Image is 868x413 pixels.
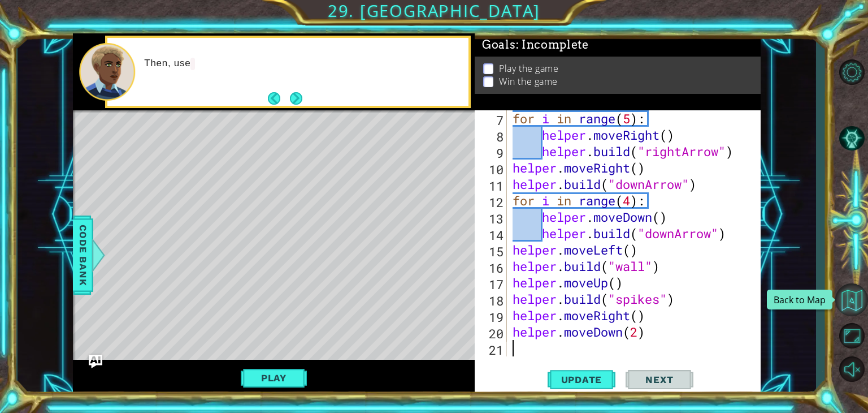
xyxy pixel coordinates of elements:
[477,128,507,145] div: 8
[499,62,558,75] p: Play the game
[634,374,684,385] span: Next
[290,92,302,105] button: Next
[835,354,868,384] button: Unmute
[477,227,507,243] div: 14
[626,365,693,394] button: Next
[477,194,507,210] div: 12
[477,145,507,161] div: 9
[477,243,507,260] div: 15
[477,292,507,309] div: 18
[144,57,461,70] p: Then, use
[499,75,558,88] p: Win the game
[477,325,507,342] div: 20
[89,355,102,368] button: Ask AI
[482,38,589,52] span: Goals
[477,309,507,325] div: 19
[74,221,92,290] span: Code Bank
[241,367,307,389] button: Play
[835,282,868,319] a: Back to Map
[835,57,868,87] button: Level Options
[268,92,290,105] button: Back
[548,365,615,394] button: Update
[835,124,868,154] button: AI Hint
[477,210,507,227] div: 13
[477,161,507,178] div: 10
[767,290,832,309] div: Back to Map
[835,283,868,316] button: Back to Map
[550,374,614,385] span: Update
[477,276,507,292] div: 17
[835,321,868,351] button: Maximize Browser
[477,178,507,194] div: 11
[477,260,507,276] div: 16
[516,38,589,51] span: : Incomplete
[477,342,507,358] div: 21
[477,112,507,128] div: 7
